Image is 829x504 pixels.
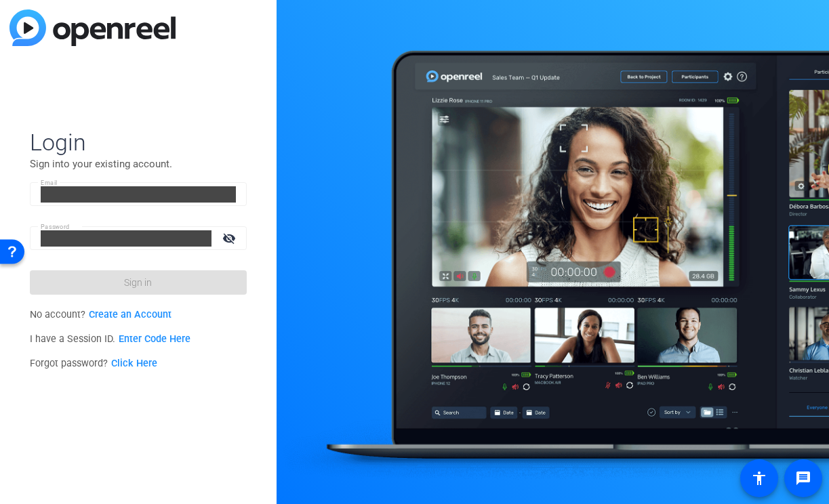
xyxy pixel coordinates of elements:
[751,470,767,486] mat-icon: accessibility
[30,358,157,369] span: Forgot password?
[111,358,157,369] a: Click Here
[795,470,811,486] mat-icon: message
[30,156,247,171] p: Sign into your existing account.
[9,9,176,46] img: blue-gradient.svg
[41,223,70,230] mat-label: Password
[214,228,247,248] mat-icon: visibility_off
[30,128,247,156] span: Login
[41,179,58,186] mat-label: Email
[41,186,236,203] input: Enter Email Address
[119,333,190,345] a: Enter Code Here
[30,309,171,320] span: No account?
[30,333,190,345] span: I have a Session ID.
[89,309,171,320] a: Create an Account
